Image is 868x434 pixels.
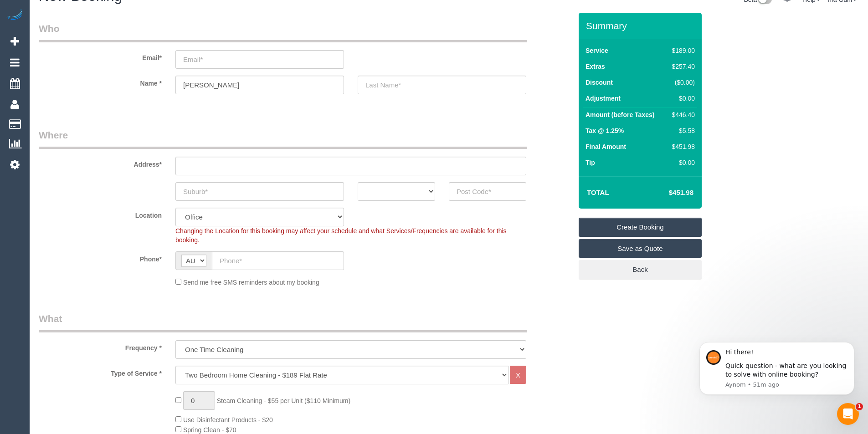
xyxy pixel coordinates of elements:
[668,110,695,119] div: $446.40
[586,142,626,151] label: Final Amount
[856,403,863,410] span: 1
[183,426,236,434] span: Spring Clean - $70
[5,9,24,22] img: Automaid Logo
[175,76,344,94] input: First Name*
[642,189,693,197] h4: $451.98
[586,110,654,119] label: Amount (before Taxes)
[586,126,624,135] label: Tax @ 1.25%
[668,142,695,151] div: $451.98
[586,20,697,31] h3: Summary
[175,227,507,244] span: Changing the Location for this booking may affect your schedule and what Services/Frequencies are...
[175,182,344,201] input: Suburb*
[212,251,344,270] input: Phone*
[668,158,695,167] div: $0.00
[587,189,609,196] strong: Total
[586,62,605,71] label: Extras
[586,78,613,87] label: Discount
[32,251,169,264] label: Phone*
[668,62,695,71] div: $257.40
[39,22,527,42] legend: Who
[39,312,527,332] legend: What
[586,94,621,103] label: Adjustment
[579,239,702,258] a: Save as Quote
[668,94,695,103] div: $0.00
[837,403,859,425] iframe: Intercom live chat
[668,78,695,87] div: ($0.00)
[586,46,608,55] label: Service
[32,340,169,352] label: Frequency *
[32,157,169,169] label: Address*
[175,50,344,69] input: Email*
[668,46,695,55] div: $189.00
[586,158,595,167] label: Tip
[358,76,526,94] input: Last Name*
[183,279,319,286] span: Send me free SMS reminders about my booking
[32,208,169,220] label: Location
[579,218,702,237] a: Create Booking
[39,128,527,149] legend: Where
[32,366,169,378] label: Type of Service *
[32,50,169,62] label: Email*
[217,397,350,404] span: Steam Cleaning - $55 per Unit ($110 Minimum)
[32,76,169,88] label: Name *
[449,182,526,201] input: Post Code*
[579,260,702,279] a: Back
[686,328,868,409] iframe: Intercom notifications message
[183,416,273,424] span: Use Disinfectant Products - $20
[668,126,695,135] div: $5.58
